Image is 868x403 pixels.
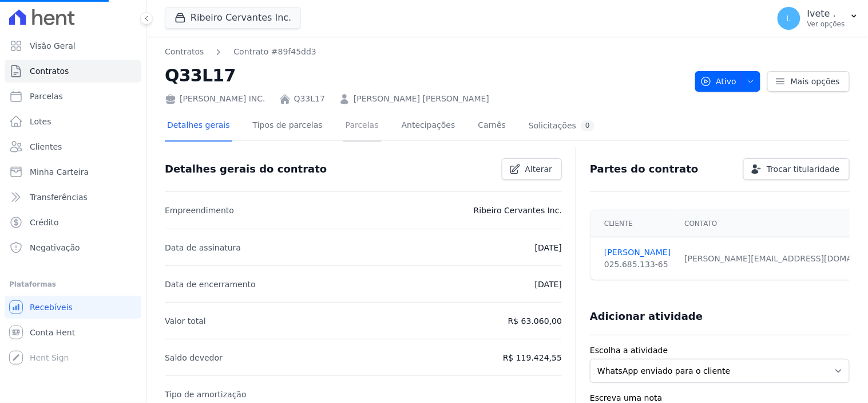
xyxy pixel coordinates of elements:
[535,277,562,291] p: [DATE]
[526,111,597,142] a: Solicitações0
[30,91,63,102] span: Parcelas
[165,46,316,58] nav: Breadcrumb
[251,111,325,142] a: Tipos de parcelas
[807,19,845,29] p: Ver opções
[700,71,737,92] span: Ativo
[165,62,686,88] h2: Q33L17
[165,46,686,58] nav: Breadcrumb
[30,166,89,178] span: Minha Carteira
[399,111,458,142] a: Antecipações
[5,60,141,83] a: Contratos
[5,296,141,319] a: Recebíveis
[5,211,141,234] a: Crédito
[5,135,141,158] a: Clientes
[807,8,845,19] p: Ivete .
[30,217,59,228] span: Crédito
[5,236,141,259] a: Negativação
[503,351,562,365] p: R$ 119.424,55
[5,321,141,344] a: Conta Hent
[768,2,868,34] button: I. Ivete . Ver opções
[30,242,80,253] span: Negativação
[165,351,223,365] p: Saldo devedor
[590,162,699,176] h3: Partes do contrato
[165,241,241,255] p: Data de assinatura
[30,191,88,203] span: Transferências
[590,310,703,323] h3: Adicionar atividade
[5,161,141,183] a: Minha Carteira
[581,120,594,131] div: 0
[343,111,381,142] a: Parcelas
[30,116,51,127] span: Lotes
[9,277,137,291] div: Plataformas
[165,93,265,105] div: [PERSON_NAME] INC.
[30,141,62,152] span: Clientes
[5,186,141,209] a: Transferências
[590,345,850,357] label: Escolha a atividade
[165,111,232,142] a: Detalhes gerais
[354,93,489,105] a: [PERSON_NAME] [PERSON_NAME]
[502,158,562,180] a: Alterar
[5,34,141,57] a: Visão Geral
[30,302,73,313] span: Recebíveis
[590,210,677,237] th: Cliente
[604,247,671,259] a: [PERSON_NAME]
[165,46,204,58] a: Contratos
[165,388,247,401] p: Tipo de amortização
[508,314,562,328] p: R$ 63.060,00
[787,14,792,22] span: I.
[5,110,141,133] a: Lotes
[165,162,327,176] h3: Detalhes gerais do contrato
[767,71,850,92] a: Mais opções
[525,163,553,175] span: Alterar
[604,259,671,271] div: 025.685.133-65
[165,204,234,217] p: Empreendimento
[30,65,69,77] span: Contratos
[474,204,562,217] p: Ribeiro Cervantes Inc.
[165,277,256,291] p: Data de encerramento
[791,76,840,87] span: Mais opções
[30,40,76,52] span: Visão Geral
[535,241,562,255] p: [DATE]
[233,46,316,58] a: Contrato #89f45dd3
[5,85,141,108] a: Parcelas
[294,93,325,105] a: Q33L17
[529,120,594,131] div: Solicitações
[165,7,301,29] button: Ribeiro Cervantes Inc.
[767,163,840,175] span: Trocar titularidade
[30,327,75,338] span: Conta Hent
[165,314,206,328] p: Valor total
[475,111,508,142] a: Carnês
[695,71,761,92] button: Ativo
[743,158,850,180] a: Trocar titularidade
